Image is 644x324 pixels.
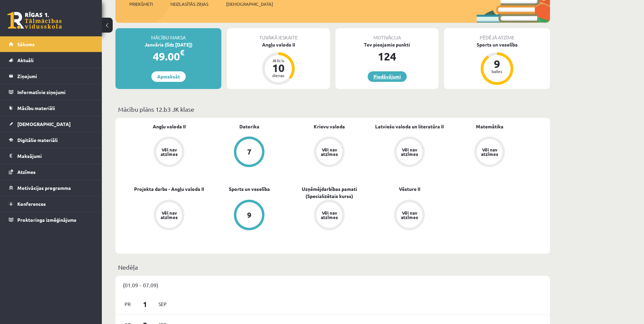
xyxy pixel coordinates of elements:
a: Vēl nav atzīmes [129,137,209,168]
div: Atlicis [268,58,289,62]
a: Proktoringa izmēģinājums [9,212,93,228]
a: Digitālie materiāli [9,132,93,148]
span: Mācību materiāli [17,105,55,111]
span: Sākums [17,41,35,47]
div: dienas [268,73,289,77]
a: Sports un veselība [229,185,270,193]
legend: Maksājumi [17,148,93,164]
a: Informatīvie ziņojumi [9,84,93,100]
a: Motivācijas programma [9,180,93,196]
a: Sākums [9,36,93,52]
div: (01.09 - 07.09) [115,276,550,294]
a: Latviešu valoda un literatūra II [375,123,444,130]
a: Uzņēmējdarbības pamati (Specializētais kurss) [289,185,369,200]
span: 1 [135,299,156,310]
span: Motivācijas programma [17,185,71,191]
span: [DEMOGRAPHIC_DATA] [226,1,273,7]
div: Janvāris (līdz [DATE]) [115,41,221,48]
span: Pr [121,299,135,309]
a: Apmaksāt [151,71,186,82]
div: Pēdējā atzīme [444,28,550,41]
div: Motivācija [335,28,439,41]
div: Vēl nav atzīmes [320,211,339,219]
div: 49.00 [115,48,221,65]
div: 10 [268,62,289,73]
legend: Ziņojumi [17,68,93,84]
div: Vēl nav atzīmes [400,147,419,156]
a: Datorika [239,123,259,130]
span: Konferences [17,201,46,207]
span: Priekšmeti [129,1,153,7]
div: 9 [487,58,507,69]
div: 9 [247,211,252,219]
a: Rīgas 1. Tālmācības vidusskola [7,12,62,29]
a: 9 [209,200,289,232]
p: Mācību plāns 12.b3 JK klase [118,105,547,114]
div: Tuvākā ieskaite [227,28,330,41]
a: Vēl nav atzīmes [449,137,530,168]
span: € [180,48,184,57]
a: Vēl nav atzīmes [289,200,369,232]
div: Sports un veselība [444,41,550,48]
div: balles [487,69,507,73]
a: Vēl nav atzīmes [129,200,209,232]
legend: Informatīvie ziņojumi [17,84,93,100]
div: Tev pieejamie punkti [335,41,439,48]
a: Ziņojumi [9,68,93,84]
a: Angļu valoda II Atlicis 10 dienas [227,41,330,86]
a: Aktuāli [9,52,93,68]
span: Proktoringa izmēģinājums [17,217,76,223]
a: Mācību materiāli [9,100,93,116]
div: 124 [335,48,439,65]
a: Krievu valoda [314,123,345,130]
a: Vēl nav atzīmes [369,137,449,168]
a: Atzīmes [9,164,93,180]
div: Vēl nav atzīmes [320,147,339,156]
div: Angļu valoda II [227,41,330,48]
div: Vēl nav atzīmes [160,211,179,219]
span: Digitālie materiāli [17,137,58,143]
span: Atzīmes [17,169,36,175]
a: Matemātika [476,123,503,130]
a: Sports un veselība 9 balles [444,41,550,86]
span: Sep [155,299,170,309]
a: Konferences [9,196,93,212]
a: Maksājumi [9,148,93,164]
a: Projekta darbs - Angļu valoda II [134,185,204,193]
a: [DEMOGRAPHIC_DATA] [9,116,93,132]
a: Vēl nav atzīmes [289,137,369,168]
a: Piedāvājumi [368,71,407,82]
span: [DEMOGRAPHIC_DATA] [17,121,71,127]
div: Vēl nav atzīmes [160,147,179,156]
div: Vēl nav atzīmes [480,147,499,156]
a: Vēsture II [399,185,420,193]
a: Vēl nav atzīmes [369,200,449,232]
span: Neizlasītās ziņas [170,1,208,7]
div: Mācību maksa [115,28,221,41]
a: 7 [209,137,289,168]
span: Aktuāli [17,57,34,63]
a: Angļu valoda II [153,123,186,130]
p: Nedēļa [118,263,547,272]
div: 7 [247,148,252,156]
div: Vēl nav atzīmes [400,211,419,219]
